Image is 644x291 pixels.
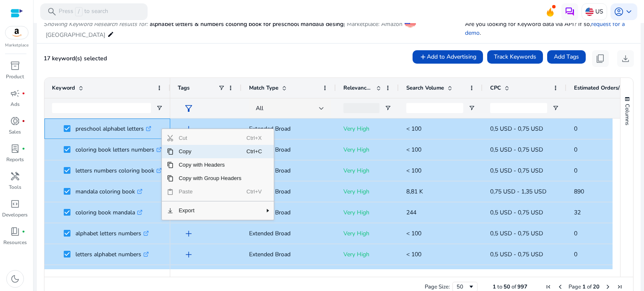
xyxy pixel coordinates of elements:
[552,105,559,111] button: Open Filter Menu
[595,54,605,64] span: content_copy
[595,4,603,19] p: US
[587,283,592,291] span: of
[574,167,577,175] span: 0
[75,141,162,158] p: coloring book letters numbers
[494,52,536,61] span: Track Keywords
[593,283,600,291] span: 20
[59,7,108,16] p: Press to search
[247,131,265,145] span: Ctrl+X
[592,50,609,67] button: content_copy
[75,183,143,200] p: mandala coloring book
[419,53,427,61] mat-icon: add
[47,7,57,17] span: search
[10,88,20,98] span: campaign
[10,144,20,154] span: lab_profile
[174,158,247,172] span: Copy with Headers
[75,120,151,137] p: preschool alphabet letters
[247,185,265,198] span: Ctrl+V
[614,7,624,17] span: account_circle
[490,250,543,258] span: 0,5 USD - 0,75 USD
[75,162,162,179] p: letters numbers coloring book
[343,204,391,221] p: Very High
[574,84,624,92] span: Estimated Orders/Month
[490,125,543,133] span: 0,5 USD - 0,75 USD
[427,52,476,61] span: Add to Advertising
[107,29,114,39] mat-icon: edit
[161,129,274,220] div: Context Menu
[406,229,421,237] span: < 100
[174,172,247,185] span: Copy with Group Headers
[174,131,247,145] span: Cut
[174,145,247,158] span: Copy
[413,50,483,64] button: Add to Advertising
[585,8,594,16] img: us.svg
[249,204,328,221] p: Extended Broad
[406,84,444,92] span: Search Volume
[5,26,28,39] img: amazon.svg
[249,162,328,179] p: Extended Broad
[406,167,421,175] span: < 100
[343,246,391,263] p: Very High
[617,50,634,67] button: download
[343,120,391,137] p: Very High
[184,229,194,239] span: add
[490,229,543,237] span: 0,5 USD - 0,75 USD
[490,167,543,175] span: 0,5 USD - 0,75 USD
[184,103,194,113] span: filter_alt
[569,283,581,291] span: Page
[545,283,552,290] div: First Page
[247,145,265,158] span: Ctrl+C
[174,204,247,217] span: Export
[10,274,20,284] span: dark_mode
[490,84,501,92] span: CPC
[184,124,194,134] span: add
[75,246,149,263] p: letters alphabet numbers
[406,125,421,133] span: < 100
[490,209,543,216] span: 0,5 USD - 0,75 USD
[557,283,563,290] div: Previous Page
[343,162,391,179] p: Very High
[574,188,584,196] span: 890
[6,73,24,80] p: Product
[621,54,631,64] span: download
[547,50,586,64] button: Add Tags
[487,50,543,64] button: Track Keywords
[6,156,24,163] p: Reports
[22,92,25,95] span: fiber_manual_record
[605,283,611,290] div: Next Page
[44,54,107,62] span: 17 keyword(s) selected
[517,283,527,291] span: 997
[249,120,328,137] p: Extended Broad
[10,227,20,237] span: book_4
[10,199,20,209] span: code_blocks
[406,103,463,113] input: Search Volume Filter Input
[574,146,577,154] span: 0
[22,147,25,150] span: fiber_manual_record
[574,250,577,258] span: 0
[249,246,328,263] p: Extended Broad
[156,105,163,111] button: Open Filter Menu
[343,141,391,158] p: Very High
[574,229,577,237] span: 0
[623,104,631,125] span: Columns
[490,146,543,154] span: 0,5 USD - 0,75 USD
[22,230,25,233] span: fiber_manual_record
[249,141,328,158] p: Extended Broad
[5,42,29,49] p: Marketplace
[9,128,21,136] p: Sales
[249,267,328,284] p: Extended Broad
[616,283,623,290] div: Last Page
[343,267,391,284] p: Very High
[75,225,149,242] p: alphabet letters numbers
[22,119,25,123] span: fiber_manual_record
[249,225,328,242] p: Extended Broad
[2,211,28,219] p: Developers
[574,209,581,216] span: 32
[490,188,546,196] span: 0,75 USD - 1,35 USD
[406,250,421,258] span: < 100
[46,31,105,39] span: [GEOGRAPHIC_DATA]
[574,125,577,133] span: 0
[75,204,143,221] p: coloring book mandala
[504,283,510,291] span: 50
[256,104,263,112] span: All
